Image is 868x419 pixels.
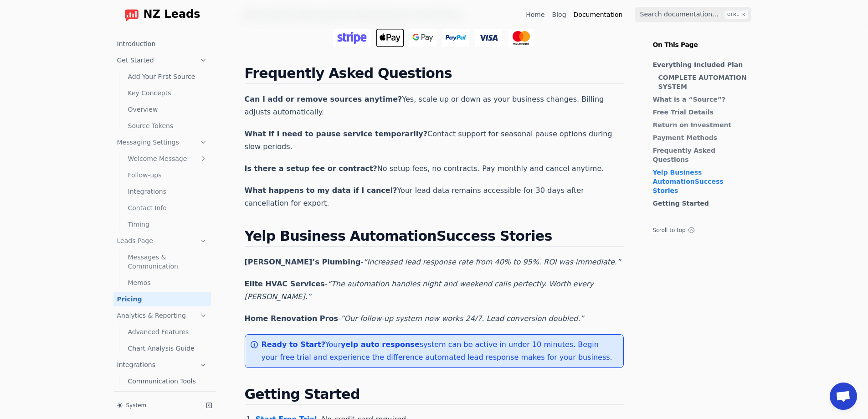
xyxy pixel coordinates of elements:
a: Payment Methods [653,133,750,142]
a: Key Concepts [124,86,211,100]
img: logo [124,7,139,22]
strong: Can I add or remove sources anytime? [245,95,402,103]
strong: yelp auto response [341,340,420,349]
p: Your system can be active in under 10 minutes. Begin your free trial and experience the differenc... [262,338,616,364]
a: CRM Systems [124,390,211,405]
strong: [PERSON_NAME]’s Plumbing [245,258,361,266]
h2: Frequently Asked Questions [245,65,624,84]
a: Get Started [113,53,211,67]
a: Advanced Features [124,325,211,339]
a: Pricing [113,292,211,306]
em: “Increased lead response rate from 40% to 95%. ROI was immediate.” [363,258,621,266]
em: “Our follow-up system now works 24/7. Lead conversion doubled.” [341,314,584,323]
a: Source Tokens [124,119,211,133]
a: Welcome Message [124,151,211,166]
a: Messaging Settings [113,135,211,150]
a: Analytics & Reporting [113,308,211,323]
span: NZ Leads [144,8,200,21]
strong: Elite HVAC Services [245,279,325,288]
a: Communication Tools [124,374,211,388]
a: Getting Started [653,199,750,208]
a: Open chat [830,383,857,410]
a: COMPLETE AUTOMATION SYSTEM [658,73,750,91]
strong: What happens to my data if I cancel? [245,186,397,195]
a: Chart Analysis Guide [124,341,211,356]
a: Home [526,10,544,19]
h2: Getting Started [245,386,624,405]
a: Add Your First Source [124,69,211,84]
em: “The automation handles night and weekend calls perfectly. Worth every [PERSON_NAME].” [245,279,594,301]
p: Contact support for seasonal pause options during slow periods. [245,128,624,153]
a: Overview [124,102,211,117]
p: On This Page [646,29,762,49]
img: PayPal [442,29,469,47]
a: Documentation [574,10,623,19]
a: Integrations [124,184,211,199]
h2: Success Stories [245,228,624,247]
button: System [113,399,199,412]
a: Home page [117,7,200,22]
strong: What if I need to pause service temporarily? [245,129,427,138]
p: - [245,278,624,303]
a: Memos [124,275,211,290]
strong: Home Renovation Pros [245,314,338,323]
a: Messages & Communication [124,250,211,274]
a: Introduction [113,36,211,51]
strong: Ready to Start? [262,340,325,349]
a: Frequently Asked Questions [653,146,750,164]
a: Timing [124,217,211,232]
img: Visa [475,29,502,47]
a: Free Trial Details [653,108,750,117]
a: Integrations [113,357,211,372]
a: Leads Page [113,233,211,248]
a: Follow-ups [124,168,211,182]
p: Yes, scale up or down as your business changes. Billing adjusts automatically. [245,93,624,119]
button: Scroll to top [653,227,755,234]
img: Google Pay [409,29,437,47]
a: Yelp Business AutomationSuccess Stories [653,168,750,195]
strong: COMPLETE AUTOMATION SYSTEM [658,74,747,90]
img: Stripe [333,29,371,47]
a: Everything Included Plan [653,60,750,69]
input: Search documentation… [635,7,751,22]
strong: Yelp Business Automation [245,228,437,244]
button: Collapse sidebar [203,399,216,412]
strong: Is there a setup fee or contract? [245,164,377,173]
img: Apple Pay [376,29,404,47]
img: Mastercard [508,29,535,47]
a: Contact Info [124,201,211,215]
p: No setup fees, no contracts. Pay monthly and cancel anytime. [245,162,624,175]
p: - [245,256,624,269]
p: - [245,312,624,325]
a: Blog [552,10,566,19]
p: Your lead data remains accessible for 30 days after cancellation for export. [245,184,624,210]
a: Return on Investment [653,120,750,129]
strong: Yelp Business Automation [653,169,702,185]
a: What is a “Source”? [653,95,750,104]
